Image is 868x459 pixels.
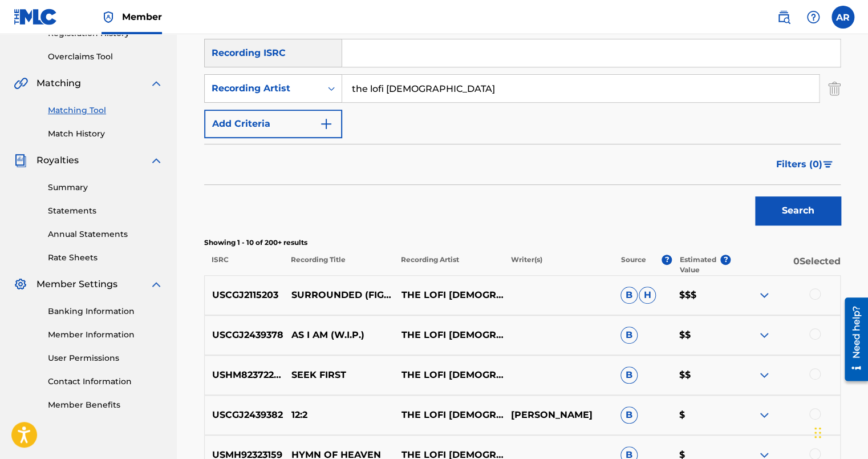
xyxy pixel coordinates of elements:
[777,10,790,24] img: search
[802,6,825,29] div: Help
[14,277,27,291] img: Member Settings
[806,10,820,24] img: help
[149,154,163,167] img: expand
[48,228,163,240] a: Annual Statements
[814,416,821,450] div: Drag
[48,104,163,116] a: Matching Tool
[731,255,841,275] p: 0 Selected
[205,328,284,342] p: USCGJ2439378
[205,288,284,302] p: USCGJ2115203
[283,255,394,275] p: Recording Title
[662,255,672,265] span: ?
[48,128,163,140] a: Match History
[828,74,841,103] img: Delete Criterion
[36,277,117,291] span: Member Settings
[284,288,394,302] p: SURROUNDED (FIGHT MY BATTLES)
[204,3,841,231] form: Search Form
[36,76,81,90] span: Matching
[639,287,656,304] span: H
[48,329,163,341] a: Member Information
[772,6,795,29] a: Public Search
[672,328,731,342] p: $$
[319,117,333,131] img: 9d2ae6d4665cec9f34b9.svg
[823,161,833,168] img: filter
[284,328,394,342] p: AS I AM (W.I.P.)
[503,408,613,422] p: [PERSON_NAME]
[720,255,731,265] span: ?
[394,255,504,275] p: Recording Artist
[284,408,394,422] p: 12:2
[204,237,841,248] p: Showing 1 - 10 of 200+ results
[757,288,771,302] img: expand
[832,6,854,29] div: User Menu
[36,154,79,167] span: Royalties
[48,252,163,264] a: Rate Sheets
[205,368,284,382] p: USHM82372275
[48,352,163,364] a: User Permissions
[149,76,163,90] img: expand
[503,255,613,275] p: Writer(s)
[620,287,638,304] span: B
[620,367,638,384] span: B
[212,82,314,95] div: Recording Artist
[14,76,28,90] img: Matching
[394,408,503,422] p: THE LOFI [DEMOGRAPHIC_DATA]
[680,255,721,275] p: Estimated Value
[672,408,731,422] p: $
[769,150,841,179] button: Filters (0)
[672,288,731,302] p: $$$
[620,406,638,424] span: B
[620,327,638,344] span: B
[205,408,284,422] p: USCGJ2439382
[811,404,868,459] iframe: Chat Widget
[48,51,163,63] a: Overclaims Tool
[394,328,503,342] p: THE LOFI [DEMOGRAPHIC_DATA]
[620,255,646,275] p: Source
[394,368,503,382] p: THE LOFI [DEMOGRAPHIC_DATA]
[48,182,163,194] a: Summary
[394,288,503,302] p: THE LOFI [DEMOGRAPHIC_DATA]
[102,10,115,24] img: Top Rightsholder
[836,293,868,385] iframe: Resource Center
[48,205,163,217] a: Statements
[14,9,58,25] img: MLC Logo
[776,158,822,171] span: Filters ( 0 )
[149,277,163,291] img: expand
[757,408,771,422] img: expand
[14,154,27,167] img: Royalties
[755,196,841,225] button: Search
[284,368,394,382] p: SEEK FIRST
[204,255,283,275] p: ISRC
[122,10,162,23] span: Member
[48,399,163,411] a: Member Benefits
[757,328,771,342] img: expand
[757,368,771,382] img: expand
[48,305,163,317] a: Banking Information
[672,368,731,382] p: $$
[204,110,342,138] button: Add Criteria
[48,376,163,388] a: Contact Information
